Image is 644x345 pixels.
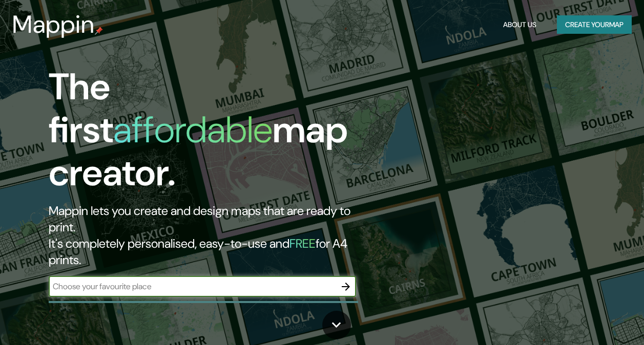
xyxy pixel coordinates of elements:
[49,66,371,203] h1: The first map creator.
[95,27,103,35] img: mappin-pin
[499,15,541,34] button: About Us
[557,15,632,34] button: Create yourmap
[289,235,316,251] h5: FREE
[113,106,273,154] h1: affordable
[12,10,95,39] h3: Mappin
[49,203,371,268] h2: Mappin lets you create and design maps that are ready to print. It's completely personalised, eas...
[49,281,336,292] input: Choose your favourite place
